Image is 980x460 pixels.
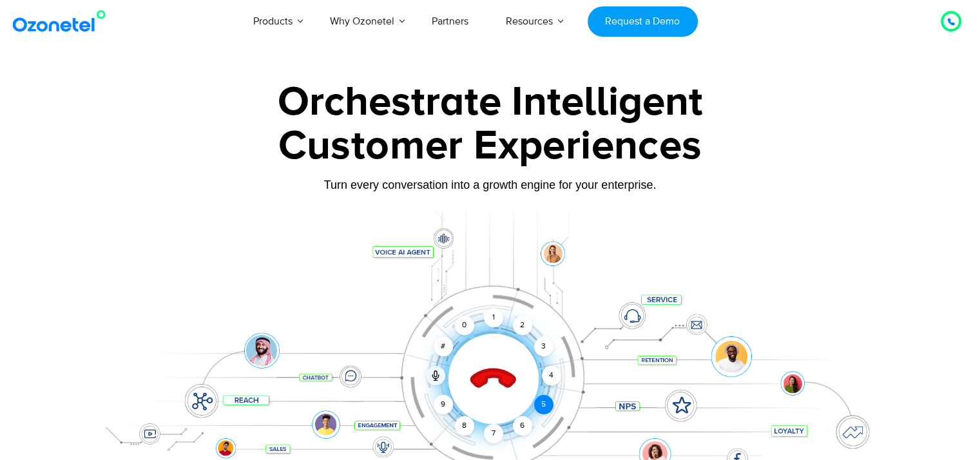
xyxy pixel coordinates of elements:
[88,115,893,177] div: Customer Experiences
[513,416,532,436] div: 6
[533,395,553,414] div: 5
[434,337,453,356] div: #
[88,82,893,123] div: Orchestrate Intelligent
[484,424,503,443] div: 7
[542,366,561,385] div: 4
[455,416,474,436] div: 8
[513,316,532,335] div: 2
[434,395,453,414] div: 9
[88,178,893,192] div: Turn every conversation into a growth engine for your enterprise.
[588,6,698,37] a: Request a Demo
[484,308,503,327] div: 1
[533,337,553,356] div: 3
[455,316,474,335] div: 0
